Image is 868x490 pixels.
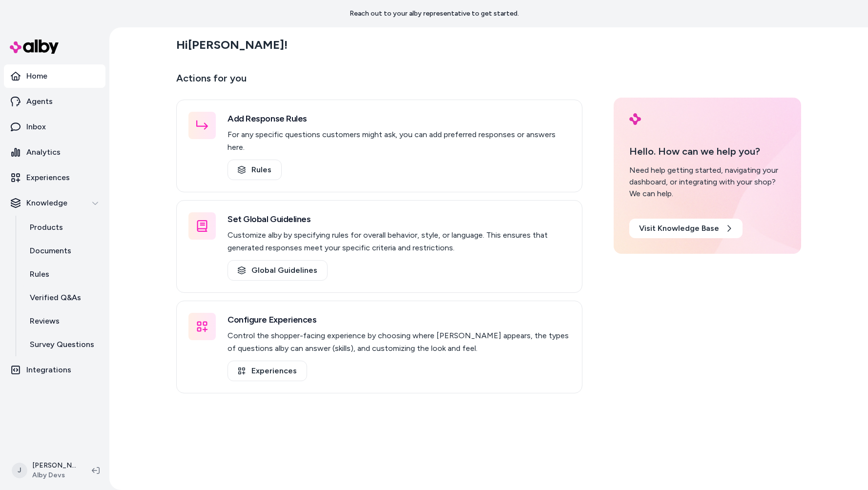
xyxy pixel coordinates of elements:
p: Documents [30,245,71,257]
p: Reviews [30,315,60,327]
h3: Set Global Guidelines [227,212,570,226]
p: Survey Questions [30,339,94,350]
a: Rules [20,263,105,286]
span: J [12,463,27,478]
p: Hello. How can we help you? [629,144,785,159]
a: Global Guidelines [227,260,328,281]
p: Analytics [26,146,61,158]
a: Visit Knowledge Base [629,219,743,238]
a: Experiences [4,166,105,189]
a: Inbox [4,115,105,139]
span: Alby Devs [32,470,76,480]
p: Products [30,222,63,233]
img: alby Logo [10,40,59,54]
button: Knowledge [4,191,105,215]
a: Integrations [4,358,105,382]
div: Need help getting started, navigating your dashboard, or integrating with your shop? We can help. [629,164,785,200]
p: Control the shopper-facing experience by choosing where [PERSON_NAME] appears, the types of quest... [227,329,570,355]
p: [PERSON_NAME] [32,461,76,470]
p: Home [26,70,47,82]
p: Agents [26,96,53,107]
p: Rules [30,268,49,280]
h3: Add Response Rules [227,112,570,125]
a: Reviews [20,309,105,333]
a: Rules [227,160,282,180]
a: Verified Q&As [20,286,105,309]
p: Inbox [26,121,46,133]
h2: Hi [PERSON_NAME] ! [176,38,288,52]
button: J[PERSON_NAME]Alby Devs [6,455,84,486]
img: alby Logo [629,113,641,125]
p: Integrations [26,364,71,376]
p: Knowledge [26,197,67,209]
a: Agents [4,90,105,113]
a: Products [20,216,105,239]
a: Analytics [4,141,105,164]
p: Experiences [26,172,70,184]
p: For any specific questions customers might ask, you can add preferred responses or answers here. [227,128,570,154]
p: Actions for you [176,70,582,94]
a: Home [4,64,105,88]
a: Documents [20,239,105,263]
p: Customize alby by specifying rules for overall behavior, style, or language. This ensures that ge... [227,229,570,254]
a: Survey Questions [20,333,105,356]
a: Experiences [227,361,307,381]
p: Verified Q&As [30,292,81,304]
p: Reach out to your alby representative to get started. [350,9,519,19]
h3: Configure Experiences [227,313,570,327]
